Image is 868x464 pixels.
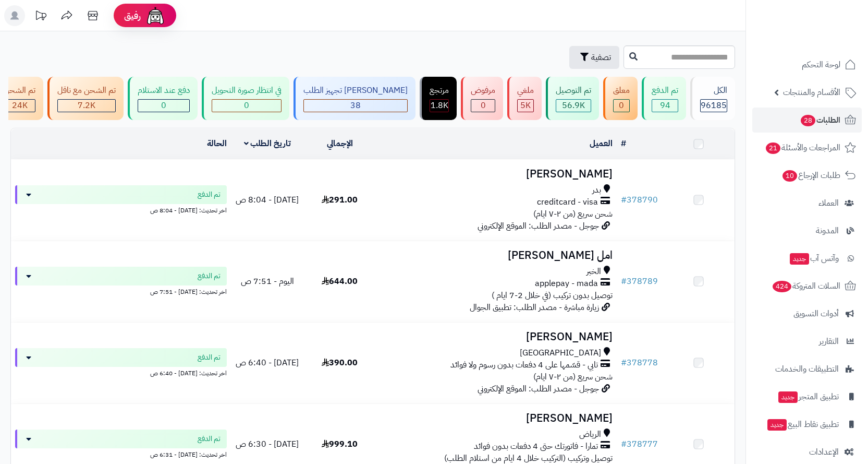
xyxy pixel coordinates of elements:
div: 0 [138,100,189,112]
a: في انتظار صورة التحويل 0 [200,77,291,120]
div: مرفوض [471,85,495,97]
a: # [621,137,626,150]
a: تم التوصيل 56.9K [544,77,601,120]
div: تم التوصيل [556,85,591,97]
a: العميل [590,137,613,150]
span: # [621,356,627,369]
span: الإعدادات [809,445,839,459]
span: 5K [520,99,531,112]
a: دفع عند الاستلام 0 [126,77,200,120]
div: في انتظار صورة التحويل [212,85,282,97]
div: [PERSON_NAME] تجهيز الطلب [303,85,408,97]
a: طلبات الإرجاع10 [752,163,862,188]
span: تمارا - فاتورتك حتى 4 دفعات بدون فوائد [474,441,598,453]
span: رفيق [124,9,141,22]
span: تم الدفع [198,352,221,363]
div: 0 [212,100,281,112]
span: اليوم - 7:51 ص [241,275,294,288]
span: بدر [592,184,601,196]
span: 7.2K [78,99,95,112]
span: 0 [244,99,249,112]
span: 999.10 [322,438,358,450]
a: #378790 [621,194,658,206]
a: تم الشحن مع ناقل 7.2K [45,77,126,120]
a: التقارير [752,329,862,354]
span: applepay - mada [535,278,598,290]
span: شحن سريع (من ٢-٧ ايام) [533,208,613,220]
span: 1.8K [431,99,448,112]
div: اخر تحديث: [DATE] - 6:40 ص [15,367,227,378]
div: 38 [304,100,407,112]
a: وآتس آبجديد [752,246,862,271]
a: تطبيق نقاط البيعجديد [752,412,862,437]
span: 0 [481,99,486,112]
span: # [621,438,627,450]
span: # [621,194,627,206]
div: مرتجع [430,85,449,97]
span: جوجل - مصدر الطلب: الموقع الإلكتروني [478,220,599,232]
span: [DATE] - 6:40 ص [236,356,299,369]
a: ملغي 5K [505,77,544,120]
span: # [621,275,627,288]
span: 0 [161,99,166,112]
span: 10 [783,170,797,182]
a: #378789 [621,275,658,288]
span: creditcard - visa [537,196,598,208]
span: التطبيقات والخدمات [775,362,839,376]
span: تابي - قسّمها على 4 دفعات بدون رسوم ولا فوائد [450,359,598,371]
a: #378778 [621,356,658,369]
a: أدوات التسويق [752,301,862,326]
span: تطبيق نقاط البيع [766,417,839,432]
div: 0 [614,100,629,112]
div: تم الشحن مع ناقل [57,85,116,97]
span: 291.00 [322,194,358,206]
span: [DATE] - 8:04 ص [236,194,299,206]
a: #378777 [621,438,658,450]
div: تم الشحن [4,85,35,97]
span: تطبيق المتجر [777,389,839,404]
div: 94 [652,100,678,112]
a: تم الدفع 94 [640,77,688,120]
span: زيارة مباشرة - مصدر الطلب: تطبيق الجوال [470,301,599,314]
a: مرفوض 0 [459,77,505,120]
a: تطبيق المتجرجديد [752,384,862,409]
a: السلات المتروكة424 [752,273,862,299]
span: وآتس آب [789,251,839,266]
span: تم الدفع [198,434,221,444]
a: تحديثات المنصة [28,5,54,29]
img: logo-2.png [797,26,858,47]
span: جديد [778,391,798,403]
div: 7222 [58,100,115,112]
span: الخبر [586,266,601,278]
span: أدوات التسويق [793,306,839,321]
a: الإجمالي [327,137,353,150]
h3: [PERSON_NAME] [380,412,613,424]
a: [PERSON_NAME] تجهيز الطلب 38 [291,77,418,120]
img: ai-face.png [145,5,166,26]
span: تم الدفع [198,271,221,281]
div: 0 [471,100,495,112]
div: اخر تحديث: [DATE] - 6:31 ص [15,448,227,459]
span: 38 [350,99,361,112]
span: 390.00 [322,356,358,369]
span: 94 [660,99,670,112]
span: المدونة [816,223,839,238]
span: تصفية [591,51,611,64]
span: جديد [790,253,809,265]
span: 56.9K [562,99,585,112]
span: الأقسام والمنتجات [783,85,840,100]
span: تم الدفع [198,189,221,200]
span: الرياض [579,429,601,441]
span: 96185 [701,99,727,112]
div: الكل [700,85,727,97]
span: 21 [766,142,780,154]
div: اخر تحديث: [DATE] - 7:51 ص [15,285,227,296]
h3: [PERSON_NAME] [380,168,613,180]
div: معلق [613,85,630,97]
span: 644.00 [322,275,358,288]
span: [GEOGRAPHIC_DATA] [520,347,601,359]
span: 424 [773,281,792,292]
a: المدونة [752,218,862,243]
button: تصفية [569,46,619,69]
div: دفع عند الاستلام [138,85,190,97]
